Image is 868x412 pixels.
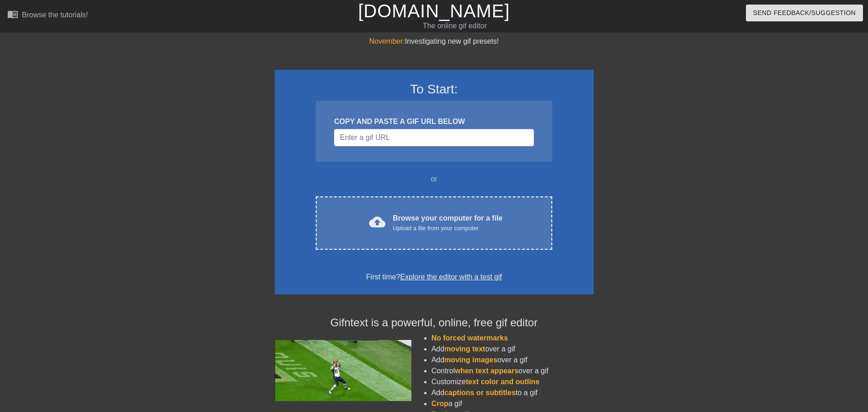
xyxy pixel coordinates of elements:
[369,214,385,230] span: cloud_upload
[444,389,515,397] span: captions or subtitles
[753,7,856,19] span: Send Feedback/Suggestion
[294,21,616,31] div: The online gif editor
[287,82,582,97] h3: To Start:
[334,129,534,146] input: Username
[431,334,508,342] span: No forced watermarks
[393,213,503,233] div: Browse your computer for a file
[431,366,594,376] li: Control over a gif
[275,36,594,47] div: Investigating new gif presets!
[7,9,18,20] span: menu_book
[431,355,594,366] li: Add over a gif
[275,316,594,330] h4: Gifntext is a powerful, online, free gif editor
[466,378,539,386] span: text color and outline
[287,272,582,283] div: First time?
[334,116,534,127] div: COPY AND PASTE A GIF URL BELOW
[358,1,510,21] a: [DOMAIN_NAME]
[455,367,519,375] span: when text appears
[400,273,502,281] a: Explore the editor with a test gif
[7,9,88,23] a: Browse the tutorials!
[298,174,570,185] div: or
[444,356,497,364] span: moving images
[746,5,863,21] button: Send Feedback/Suggestion
[444,345,485,353] span: moving text
[431,400,448,407] span: Crop
[431,387,594,398] li: Add to a gif
[431,398,594,409] li: a gif
[22,11,88,19] div: Browse the tutorials!
[393,224,503,233] div: Upload a file from your computer
[431,376,594,387] li: Customize
[369,37,405,45] span: November:
[431,344,594,355] li: Add over a gif
[275,340,411,401] img: football_small.gif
